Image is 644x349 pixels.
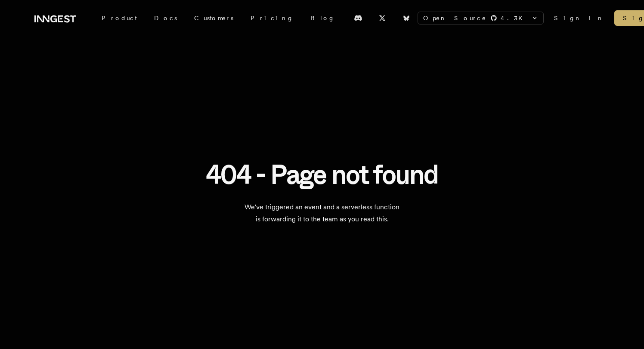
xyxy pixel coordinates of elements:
a: Discord [349,11,368,25]
p: We've triggered an event and a serverless function is forwarding it to the team as you read this. [198,201,446,225]
a: Bluesky [397,11,416,25]
div: Product [93,10,146,26]
span: 4.3 K [501,14,528,22]
a: Docs [146,10,186,26]
span: Open Source [423,14,487,22]
h1: 404 - Page not found [206,160,438,189]
a: Pricing [242,10,302,26]
a: Blog [302,10,344,26]
a: Sign In [554,14,604,22]
a: Customers [186,10,242,26]
a: X [373,11,392,25]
